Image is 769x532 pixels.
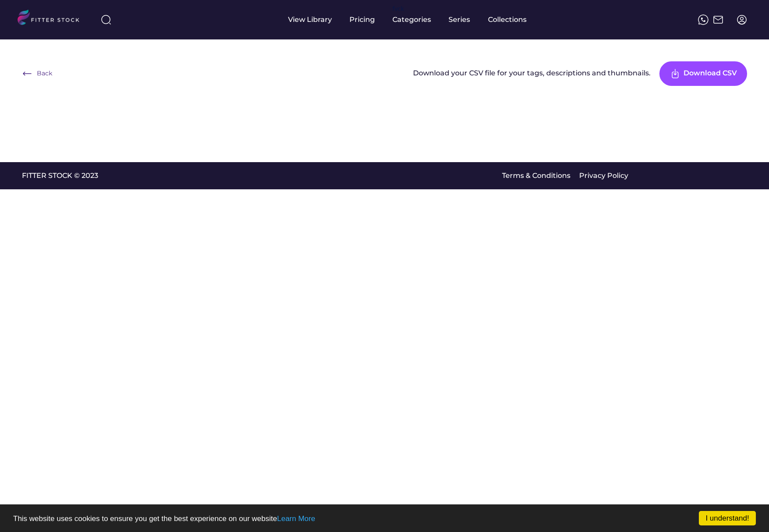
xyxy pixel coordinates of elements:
[349,15,375,25] div: Pricing
[684,68,737,79] div: Download CSV
[699,511,756,525] a: I understand!
[22,68,32,79] img: Frame%20%286%29.svg
[698,14,708,25] img: meteor-icons_whatsapp%20%281%29.svg
[288,15,332,25] div: View Library
[579,171,628,181] a: Privacy Policy
[37,69,52,78] div: Back
[13,515,756,522] p: This website uses cookies to ensure you get the best experience on our website
[22,171,98,181] a: FITTER STOCK © 2023
[277,514,315,523] a: Learn More
[101,14,111,25] img: search-normal%203.svg
[737,14,747,25] img: profile-circle.svg
[502,171,570,181] a: Terms & Conditions
[670,68,680,79] img: Frame%20%287%29.svg
[449,15,470,25] div: Series
[392,15,431,25] div: Categories
[413,68,651,79] div: Download your CSV file for your tags, descriptions and thumbnails.
[713,14,723,25] img: Frame%2051.svg
[392,4,404,13] div: fvck
[488,15,527,25] div: Collections
[18,10,87,28] img: LOGO.svg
